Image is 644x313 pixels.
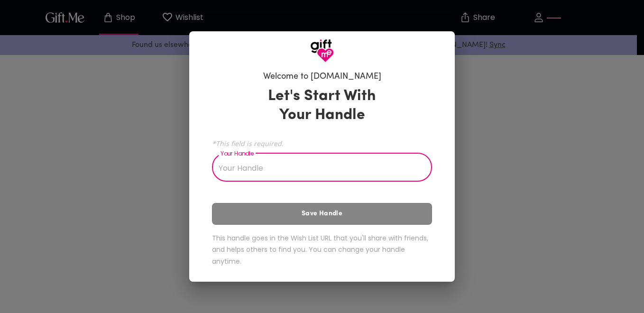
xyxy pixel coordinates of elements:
h3: Let's Start With Your Handle [256,87,388,125]
h6: This handle goes in the Wish List URL that you'll share with friends, and helps others to find yo... [212,232,432,267]
img: GiftMe Logo [310,39,334,63]
input: Your Handle [212,155,422,182]
h6: Welcome to [DOMAIN_NAME] [263,71,381,83]
span: *This field is required. [212,139,432,148]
